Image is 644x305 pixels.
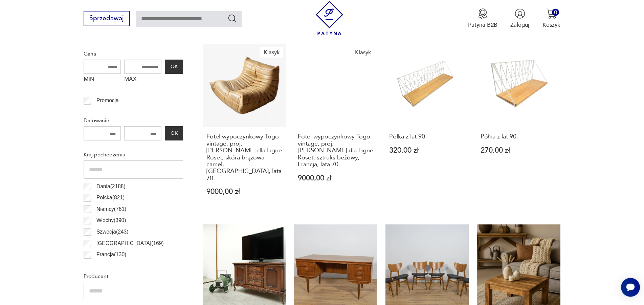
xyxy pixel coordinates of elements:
a: Półka z lat 90.Półka z lat 90.320,00 zł [385,44,469,211]
p: Włochy ( 390 ) [96,216,126,225]
p: Koszyk [542,21,560,29]
p: Francja ( 130 ) [96,250,126,259]
button: Sprzedawaj [84,11,129,26]
p: 320,00 zł [389,147,465,154]
h3: Półka z lat 90. [481,133,557,140]
a: Półka z lat 90.Półka z lat 90.270,00 zł [477,44,560,211]
p: Dania ( 2188 ) [96,182,126,191]
label: MAX [124,74,161,87]
p: Patyna B2B [468,21,497,29]
img: Patyna - sklep z meblami i dekoracjami vintage [312,1,347,35]
p: Cena [84,49,183,58]
h3: Fotel wypoczynkowy Togo vintage, proj. [PERSON_NAME] dla Ligne Roset, skóra brązowa camel, [GEOGR... [206,133,283,182]
button: Szukaj [227,14,237,23]
p: [GEOGRAPHIC_DATA] ( 169 ) [96,239,164,248]
p: Szwecja ( 243 ) [96,227,129,236]
p: Niemcy ( 761 ) [96,205,126,214]
p: 9000,00 zł [298,175,374,182]
p: 9000,00 zł [206,188,283,195]
p: Czechy ( 121 ) [96,262,126,270]
a: KlasykFotel wypoczynkowy Togo vintage, proj. M. Ducaroy dla Ligne Roset, skóra brązowa camel, Fra... [203,44,286,211]
h3: Półka z lat 90. [389,133,465,140]
button: 0Koszyk [542,8,560,29]
button: OK [165,60,183,74]
p: Zaloguj [510,21,529,29]
img: Ikona koszyka [546,8,557,19]
img: Ikonka użytkownika [515,8,525,19]
p: Producent [84,272,183,281]
iframe: Smartsupp widget button [621,278,640,297]
label: MIN [84,74,121,87]
button: Patyna B2B [468,8,497,29]
button: Zaloguj [510,8,529,29]
a: Sprzedawaj [84,16,129,22]
div: 0 [552,9,559,16]
p: 270,00 zł [481,147,557,154]
h3: Fotel wypoczynkowy Togo vintage, proj. [PERSON_NAME] dla Ligne Roset, sztruks beżowy, Francja, la... [298,133,374,168]
p: Promocja [96,96,119,105]
button: OK [165,126,183,140]
a: KlasykFotel wypoczynkowy Togo vintage, proj. M. Ducaroy dla Ligne Roset, sztruks beżowy, Francja,... [294,44,377,211]
p: Datowanie [84,116,183,125]
p: Kraj pochodzenia [84,150,183,159]
a: Ikona medaluPatyna B2B [468,8,497,29]
img: Ikona medalu [478,8,488,19]
p: Polska ( 821 ) [96,193,125,202]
